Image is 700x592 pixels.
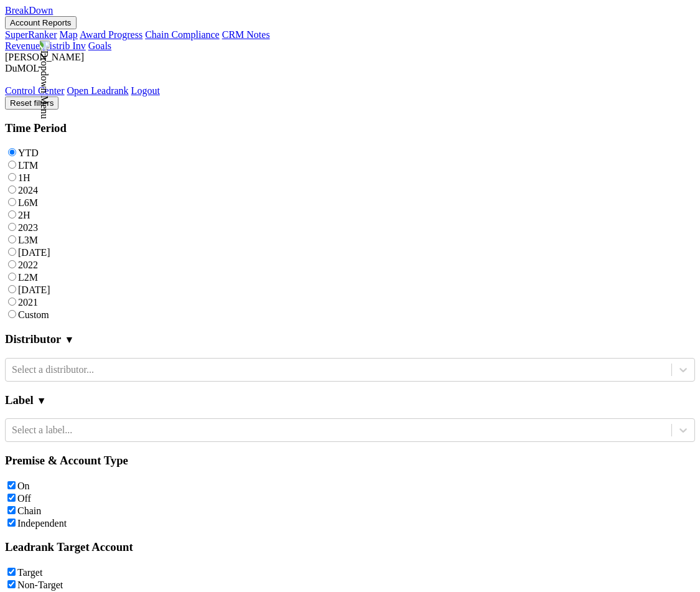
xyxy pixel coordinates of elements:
[18,197,38,208] label: L6M
[64,334,74,345] span: ▼
[18,260,38,270] label: 2022
[5,85,695,96] div: Dropdown Menu
[18,284,50,295] label: [DATE]
[18,272,38,283] label: L2M
[17,493,31,504] label: Off
[18,247,50,258] label: [DATE]
[80,29,142,40] a: Award Progress
[67,85,129,96] a: Open Leadrank
[131,85,160,96] a: Logout
[17,505,41,516] label: Chain
[5,540,695,554] h3: Leadrank Target Account
[222,29,270,40] a: CRM Notes
[17,518,67,529] label: Independent
[18,210,30,220] label: 2H
[5,85,65,96] a: Control Center
[18,222,38,233] label: 2023
[18,148,39,158] label: YTD
[5,16,77,29] button: Account Reports
[5,96,58,110] button: Reset filters
[5,332,61,346] h3: Distributor
[18,309,49,320] label: Custom
[39,40,50,119] img: Dropdown Menu
[5,29,57,40] a: SuperRanker
[18,185,38,195] label: 2024
[42,40,86,51] a: Distrib Inv
[5,40,40,51] a: Revenue
[18,297,38,308] label: 2021
[88,40,111,51] a: Goals
[5,121,695,135] h3: Time Period
[5,63,39,73] span: DuMOL
[5,454,695,467] h3: Premise & Account Type
[18,172,30,183] label: 1H
[18,235,38,245] label: L3M
[5,52,695,63] div: [PERSON_NAME]
[5,393,34,407] h3: Label
[18,160,38,171] label: LTM
[5,29,695,40] div: Account Reports
[145,29,220,40] a: Chain Compliance
[5,5,53,16] a: BreakDown
[17,481,30,491] label: On
[37,395,47,406] span: ▼
[17,567,42,578] label: Target
[17,580,63,590] label: Non-Target
[60,29,78,40] a: Map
